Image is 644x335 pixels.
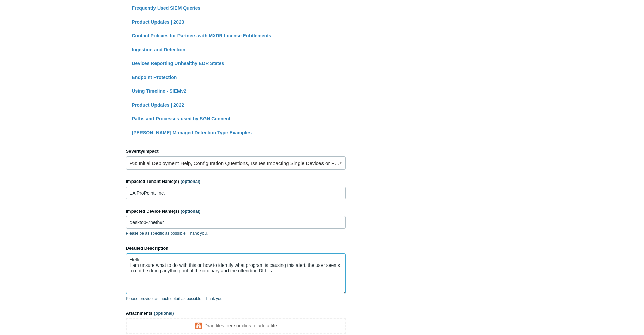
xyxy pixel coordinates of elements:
a: Endpoint Protection [132,75,177,80]
a: Contact Policies for Partners with MXDR License Entitlements [132,33,271,38]
a: P3: Initial Deployment Help, Configuration Questions, Issues Impacting Single Devices or Past Out... [126,156,346,170]
a: Product Updates | 2022 [132,102,184,108]
a: Ingestion and Detection [132,47,186,52]
a: Product Updates | 2023 [132,19,184,25]
a: Paths and Processes used by SGN Connect [132,116,231,121]
a: Using Timeline - SIEMv2 [132,88,187,94]
label: Detailed Description [126,245,346,252]
p: Please be as specific as possible. Thank you. [126,230,346,236]
label: Impacted Device Name(s) [126,208,346,215]
label: Impacted Tenant Name(s) [126,178,346,185]
a: [PERSON_NAME] Managed Detection Type Examples [132,130,252,135]
span: (optional) [154,311,174,316]
span: (optional) [181,179,200,184]
a: Frequently Used SIEM Queries [132,5,201,11]
label: Severity/Impact [126,148,346,155]
label: Attachments [126,310,346,317]
a: Devices Reporting Unhealthy EDR States [132,61,224,66]
p: Please provide as much detail as possible. Thank you. [126,296,346,302]
span: (optional) [181,208,200,214]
